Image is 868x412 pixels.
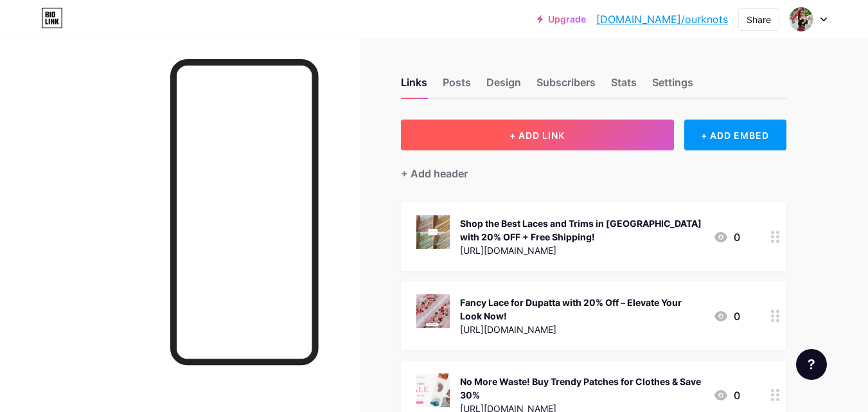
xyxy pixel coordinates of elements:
[401,120,674,150] button: + ADD LINK
[684,120,786,150] div: + ADD EMBED
[401,75,427,98] div: Links
[713,388,740,403] div: 0
[713,229,740,245] div: 0
[789,7,813,31] img: ourknots
[652,75,693,98] div: Settings
[537,14,586,24] a: Upgrade
[486,75,521,98] div: Design
[416,373,450,407] img: No More Waste! Buy Trendy Patches for Clothes & Save 30%
[416,215,450,249] img: Shop the Best Laces and Trims in India with 20% OFF + Free Shipping!
[460,244,703,257] div: [URL][DOMAIN_NAME]
[536,75,596,98] div: Subscribers
[416,294,450,328] img: Fancy Lace for Dupatta with 20% Off – Elevate Your Look Now!
[747,13,771,26] div: Share
[713,309,740,324] div: 0
[460,217,703,244] div: Shop the Best Laces and Trims in [GEOGRAPHIC_DATA] with 20% OFF + Free Shipping!
[611,75,637,98] div: Stats
[443,75,471,98] div: Posts
[401,166,468,181] div: + Add header
[509,130,565,141] span: + ADD LINK
[460,375,703,402] div: No More Waste! Buy Trendy Patches for Clothes & Save 30%
[460,296,703,323] div: Fancy Lace for Dupatta with 20% Off – Elevate Your Look Now!
[596,12,728,27] a: [DOMAIN_NAME]/ourknots
[460,323,703,336] div: [URL][DOMAIN_NAME]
